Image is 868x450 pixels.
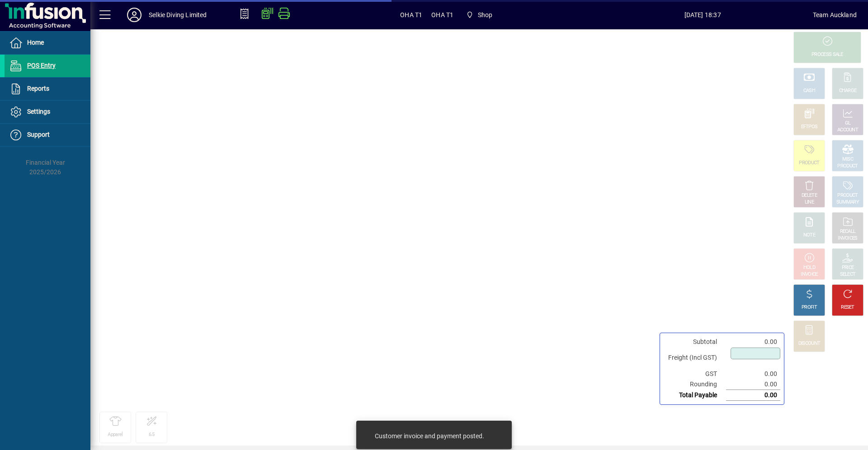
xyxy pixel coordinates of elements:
div: EFTPOS [801,124,818,130]
div: SUMMARY [836,199,859,206]
td: GST [664,369,726,379]
div: Apparel [108,431,123,438]
td: Subtotal [664,337,726,347]
div: 6.5 [149,431,155,438]
div: GL [845,120,851,127]
button: Profile [120,7,149,23]
span: Shop [478,8,493,22]
div: PRICE [842,264,854,271]
div: PRODUCT [837,192,858,199]
td: 0.00 [726,337,780,347]
div: SELECT [840,271,856,278]
div: HOLD [803,264,815,271]
td: Rounding [664,379,726,390]
div: PRODUCT [837,163,858,170]
a: Reports [5,78,90,100]
span: Settings [27,108,50,115]
div: CHARGE [839,88,857,94]
div: RECALL [840,228,856,235]
td: Freight (Incl GST) [664,347,726,369]
span: OHA T1 [400,8,422,22]
a: Support [5,124,90,146]
td: Total Payable [664,390,726,401]
span: [DATE] 18:37 [593,8,813,22]
span: Reports [27,85,49,92]
span: Home [27,39,44,46]
div: MISC [842,156,853,163]
div: Selkie Diving Limited [149,8,207,22]
div: DISCOUNT [798,340,820,347]
div: NOTE [803,232,815,239]
div: PROFIT [802,304,817,311]
div: INVOICE [801,271,817,278]
div: LINE [805,199,814,206]
span: OHA T1 [431,8,453,22]
div: INVOICES [838,235,857,242]
div: DELETE [802,192,817,199]
div: CASH [803,88,815,94]
div: RESET [841,304,854,311]
div: Customer invoice and payment posted. [375,431,484,441]
div: ACCOUNT [837,127,858,134]
span: Shop [462,7,496,23]
td: 0.00 [726,390,780,401]
td: 0.00 [726,379,780,390]
span: Support [27,131,50,138]
div: PRODUCT [799,160,819,167]
td: 0.00 [726,369,780,379]
a: Settings [5,101,90,123]
a: Home [5,32,90,54]
span: POS Entry [27,62,56,69]
div: Team Auckland [813,8,857,22]
div: PROCESS SALE [811,51,843,58]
